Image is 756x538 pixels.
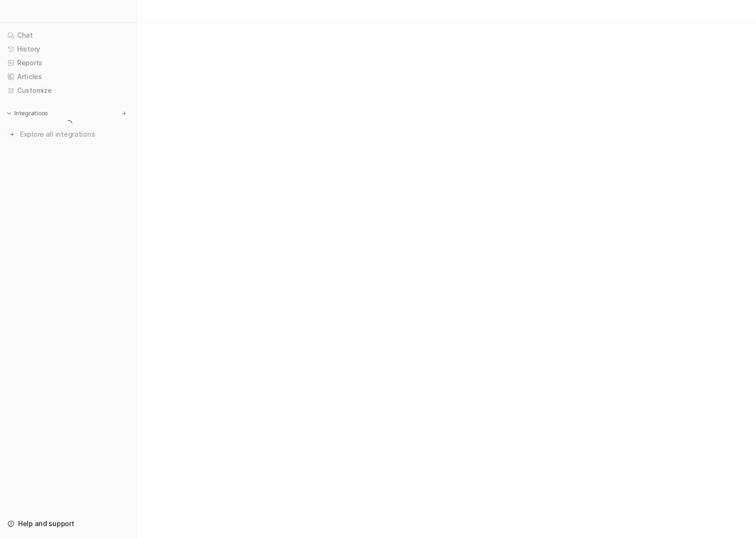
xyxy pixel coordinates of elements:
[121,110,128,117] img: menu_add.svg
[4,56,133,70] a: Reports
[4,42,133,56] a: History
[4,84,133,97] a: Customize
[4,70,133,83] a: Articles
[8,130,17,139] img: explore all integrations
[4,109,51,118] button: Integrations
[4,517,133,530] a: Help and support
[6,110,12,117] img: expand menu
[14,110,48,117] p: Integrations
[4,29,133,42] a: Chat
[4,128,133,141] a: Explore all integrations
[20,127,129,142] span: Explore all integrations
